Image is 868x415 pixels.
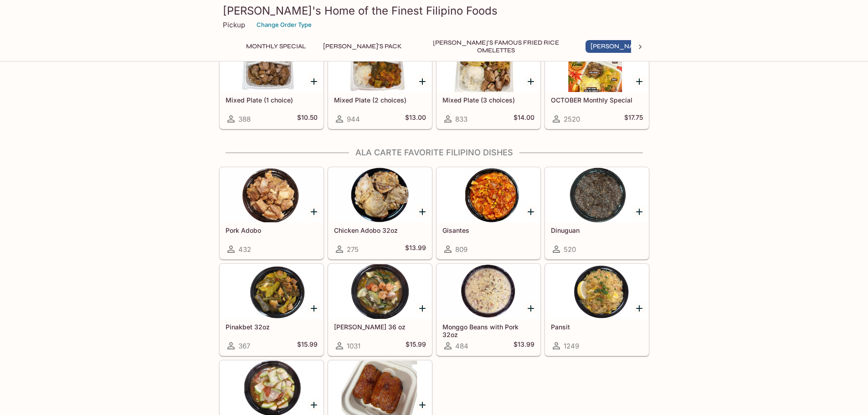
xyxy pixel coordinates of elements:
button: Add Chicken Adobo 32oz [417,206,428,217]
button: Monthly Special [241,40,311,53]
h5: Pinakbet 32oz [226,323,318,331]
a: Chicken Adobo 32oz275$13.99 [328,167,432,259]
button: Change Order Type [252,18,316,32]
h4: Ala Carte Favorite Filipino Dishes [219,148,649,158]
a: Mixed Plate (2 choices)944$13.00 [328,37,432,129]
button: [PERSON_NAME]'s Mixed Plates [586,40,702,53]
a: Pork Adobo432 [220,167,324,259]
div: Pinakbet 32oz [220,264,323,319]
span: 275 [347,245,359,254]
h3: [PERSON_NAME]'s Home of the Finest Filipino Foods [223,4,646,18]
button: Add Mixed Plate (2 choices) [417,76,428,87]
div: Monggo Beans with Pork 32oz [437,264,540,319]
h5: $13.99 [405,244,426,255]
span: 944 [347,115,360,123]
h5: $10.50 [297,113,318,124]
h5: Dinuguan [551,226,643,234]
button: Add Sari Sari 36 oz [417,302,428,314]
span: 1031 [347,342,360,350]
span: 432 [238,245,251,254]
a: Gisantes809 [437,167,540,259]
div: Mixed Plate (1 choice) [220,37,323,92]
h5: Monggo Beans with Pork 32oz [442,323,534,338]
a: Mixed Plate (1 choice)388$10.50 [220,37,324,129]
button: Add Pork Squash 36 oz [308,399,320,410]
span: 520 [564,245,576,254]
h5: $14.00 [514,113,534,124]
div: Mixed Plate (3 choices) [437,37,540,92]
button: [PERSON_NAME]'s Famous Fried Rice Omelettes [414,40,578,53]
span: 1249 [564,342,579,350]
h5: Chicken Adobo 32oz [334,226,426,234]
button: Add Pinakbet 32oz [308,302,320,314]
h5: $15.99 [406,340,426,351]
button: Add Pork Adobo [308,206,320,217]
span: 809 [455,245,467,254]
div: Gisantes [437,168,540,222]
span: 833 [455,115,467,123]
span: 2520 [564,115,580,123]
button: Add Gisantes [525,206,537,217]
button: Add OCTOBER Monthly Special [634,76,645,87]
span: 367 [238,342,250,350]
div: Sari Sari 36 oz [329,264,431,319]
button: Add Mixed Plate (3 choices) [525,76,537,87]
button: Add Mixed Plate (1 choice) [308,76,320,87]
h5: Mixed Plate (3 choices) [442,96,534,104]
h5: [PERSON_NAME] 36 oz [334,323,426,331]
button: Add Dinuguan [634,206,645,217]
p: Pickup [223,20,245,29]
h5: Pork Adobo [226,226,318,234]
span: 484 [455,342,468,350]
a: Monggo Beans with Pork 32oz484$13.99 [437,264,540,356]
div: Chicken Adobo 32oz [329,168,431,222]
button: [PERSON_NAME]'s Pack [318,40,407,53]
span: 388 [238,115,251,123]
div: Pansit [545,264,648,319]
div: Dinuguan [545,168,648,222]
div: OCTOBER Monthly Special [545,37,648,92]
h5: $13.99 [514,340,534,351]
a: Pinakbet 32oz367$15.99 [220,264,324,356]
div: Pork Adobo [220,168,323,222]
h5: OCTOBER Monthly Special [551,96,643,104]
h5: Mixed Plate (2 choices) [334,96,426,104]
a: [PERSON_NAME] 36 oz1031$15.99 [328,264,432,356]
button: Add Monggo Beans with Pork 32oz [525,302,537,314]
div: Mixed Plate (2 choices) [329,37,431,92]
h5: $13.00 [405,113,426,124]
button: Add Longanisa Sausage 3pcs [417,399,428,410]
a: Dinuguan520 [545,167,649,259]
a: OCTOBER Monthly Special2520$17.75 [545,37,649,129]
h5: Pansit [551,323,643,331]
a: Mixed Plate (3 choices)833$14.00 [437,37,540,129]
a: Pansit1249 [545,264,649,356]
h5: Mixed Plate (1 choice) [226,96,318,104]
h5: Gisantes [442,226,534,234]
h5: $15.99 [297,340,318,351]
h5: $17.75 [624,113,643,124]
button: Add Pansit [634,302,645,314]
